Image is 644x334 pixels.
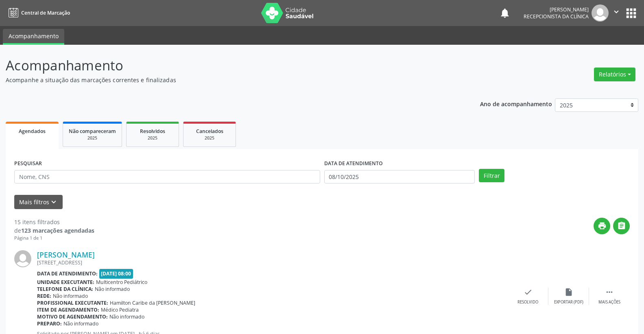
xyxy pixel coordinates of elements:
p: Acompanhe a situação das marcações correntes e finalizadas [6,76,449,84]
button:  [609,4,624,22]
b: Telefone da clínica: [37,286,93,293]
i: check [524,288,533,297]
img: img [14,250,31,267]
div: 2025 [189,135,230,141]
button: Relatórios [594,68,635,81]
span: Agendados [19,128,46,135]
span: Hamilton Caribe da [PERSON_NAME] [110,299,195,306]
b: Profissional executante: [37,299,108,306]
div: Exportar (PDF) [554,299,583,305]
div: Página 1 de 1 [14,235,94,242]
button: Mais filtroskeyboard_arrow_down [14,195,63,209]
span: Recepcionista da clínica [524,13,589,20]
div: [STREET_ADDRESS] [37,259,508,266]
span: Médico Pediatra [101,306,139,313]
span: Não informado [53,293,88,299]
div: de [14,226,94,235]
a: [PERSON_NAME] [37,250,95,259]
i:  [612,7,621,16]
b: Unidade executante: [37,279,94,286]
a: Acompanhamento [3,29,64,45]
span: Central de Marcação [21,9,70,16]
strong: 123 marcações agendadas [21,227,94,234]
input: Nome, CNS [14,170,320,184]
button: Filtrar [479,169,504,183]
input: Selecione um intervalo [324,170,475,184]
i:  [605,288,614,297]
b: Motivo de agendamento: [37,313,108,320]
button: apps [624,6,638,20]
i: insert_drive_file [564,288,573,297]
i: print [598,221,607,230]
button: print [594,218,610,234]
div: 2025 [69,135,116,141]
div: 2025 [132,135,173,141]
i:  [617,221,626,230]
button: notifications [499,7,511,19]
b: Data de atendimento: [37,270,98,277]
b: Item de agendamento: [37,306,99,313]
span: Não informado [95,286,130,293]
b: Preparo: [37,320,62,327]
b: Rede: [37,293,51,299]
span: Cancelados [196,128,223,135]
label: DATA DE ATENDIMENTO [324,157,383,170]
div: Mais ações [598,299,620,305]
p: Acompanhamento [6,55,449,76]
img: img [592,4,609,22]
div: 15 itens filtrados [14,218,94,226]
button:  [613,218,630,234]
div: Resolvido [517,299,538,305]
span: Multicentro Pediátrico [96,279,147,286]
span: Não compareceram [69,128,116,135]
label: PESQUISAR [14,157,42,170]
i: keyboard_arrow_down [49,198,58,207]
a: Central de Marcação [6,6,70,20]
p: Ano de acompanhamento [480,98,552,109]
div: [PERSON_NAME] [524,6,589,13]
span: Resolvidos [140,128,165,135]
span: Não informado [63,320,98,327]
span: [DATE] 08:00 [99,269,133,278]
span: Não informado [109,313,144,320]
